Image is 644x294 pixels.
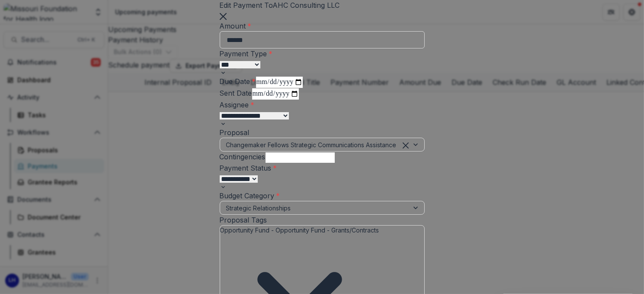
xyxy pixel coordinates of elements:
label: Proposal Tags [220,216,267,224]
label: Contingencies [220,152,266,161]
label: Assignee [220,100,255,109]
span: Opportunity Fund - Opportunity Fund - Grants/Contracts [220,226,379,234]
label: Payment Type [220,49,273,58]
label: Budget Category [220,191,280,200]
div: Clear selected options [403,140,409,149]
label: Amount [220,22,252,30]
label: Payment Status [220,164,277,172]
label: Due Date [220,77,256,86]
label: Proposal [220,128,250,137]
label: Sent Date [220,89,252,97]
button: Close [220,10,227,21]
